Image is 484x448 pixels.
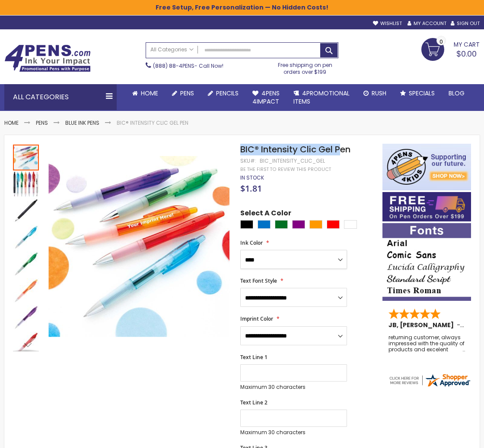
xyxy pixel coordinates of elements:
[13,170,40,197] div: BIC® Intensity Clic Gel Pen
[357,84,393,103] a: Rush
[393,84,442,103] a: Specials
[141,89,158,98] span: Home
[456,48,477,59] span: $0.00
[13,198,39,224] img: BIC® Intensity Clic Gel Pen
[153,62,223,69] span: - Call Now!
[439,38,443,46] span: 0
[292,220,305,229] div: Purple
[13,332,39,358] img: BIC® Intensity Clic Gel Pen
[240,166,331,173] a: Be the first to review this product
[48,156,229,337] img: BIC® Intensity Clic Gel Pen
[13,304,40,331] div: BIC® Intensity Clic Gel Pen
[409,89,435,98] span: Specials
[240,399,267,406] span: Text Line 2
[13,197,40,224] div: BIC® Intensity Clic Gel Pen
[388,334,465,353] div: returning customer, always impressed with the quality of products and excelent service, will retu...
[252,89,280,106] span: 4Pens 4impact
[240,315,273,322] span: Imprint Color
[373,20,402,27] a: Wishlist
[271,58,338,76] div: Free shipping on pen orders over $199
[240,174,264,181] div: Availability
[382,144,471,190] img: 4pens 4 kids
[65,119,99,126] a: Blue ink Pens
[13,278,40,304] div: BIC® Intensity Clic Gel Pen
[4,44,91,72] img: 4Pens Custom Pens and Promotional Products
[180,89,194,98] span: Pens
[382,223,471,301] img: font-personalization-examples
[240,239,263,246] span: Ink Color
[451,20,480,27] a: Sign Out
[13,305,39,331] img: BIC® Intensity Clic Gel Pen
[293,89,350,106] span: 4PROMOTIONAL ITEMS
[153,62,194,69] a: (888) 88-4PENS
[240,183,262,194] span: $1.81
[13,338,39,351] div: Next
[327,220,340,229] div: Red
[146,43,198,57] a: All Categories
[240,277,277,284] span: Text Font Style
[240,143,350,155] span: BIC® Intensity Clic Gel Pen
[388,321,457,329] span: JB, [PERSON_NAME]
[388,382,471,390] a: 4pens.com certificate URL
[240,220,253,229] div: Black
[13,144,40,170] div: BIC® Intensity Clic Gel Pen
[13,171,39,197] img: BIC® Intensity Clic Gel Pen
[216,89,239,98] span: Pencils
[240,208,291,220] span: Select A Color
[36,119,48,126] a: Pens
[13,278,39,304] img: BIC® Intensity Clic Gel Pen
[382,192,471,221] img: Free shipping on orders over $199
[442,84,471,103] a: Blog
[240,384,347,391] p: Maximum 30 characters
[165,84,201,103] a: Pens
[408,20,446,27] a: My Account
[13,252,39,278] img: BIC® Intensity Clic Gel Pen
[240,174,264,181] span: In stock
[258,220,271,229] div: Blue Light
[287,84,357,111] a: 4PROMOTIONALITEMS
[125,84,165,103] a: Home
[245,84,287,111] a: 4Pens4impact
[201,84,245,103] a: Pencils
[4,119,19,126] a: Home
[275,220,288,229] div: Green
[388,372,471,388] img: 4pens.com widget logo
[449,89,465,98] span: Blog
[13,224,40,251] div: BIC® Intensity Clic Gel Pen
[421,38,480,60] a: $0.00 0
[13,225,39,251] img: BIC® Intensity Clic Gel Pen
[240,353,267,361] span: Text Line 1
[240,429,347,436] p: Maximum 30 characters
[344,220,357,229] div: White
[4,84,117,110] div: All Categories
[309,220,322,229] div: Orange
[13,331,40,358] div: BIC® Intensity Clic Gel Pen
[240,157,256,164] strong: SKU
[260,158,325,164] div: bic_intensity_clic_gel
[372,89,386,98] span: Rush
[150,46,194,53] span: All Categories
[117,120,188,126] li: BIC® Intensity Clic Gel Pen
[13,251,40,278] div: BIC® Intensity Clic Gel Pen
